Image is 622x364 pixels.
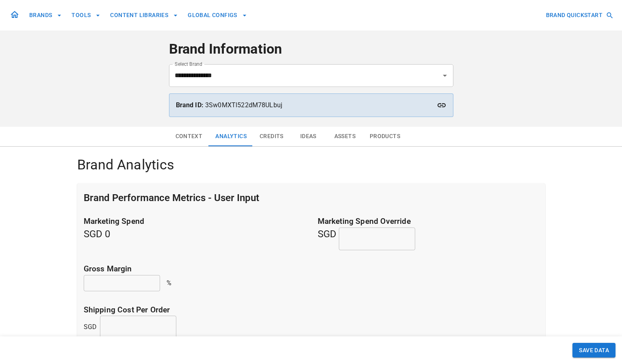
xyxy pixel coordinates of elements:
h5: SGD 0 [84,216,305,250]
h4: Brand Analytics [77,156,545,173]
p: Gross margin [84,263,539,275]
button: CONTENT LIBRARIES [107,8,181,23]
div: Brand Performance Metrics - User Input [77,183,545,212]
button: Context [169,127,209,146]
p: % [167,278,171,288]
h5: SGD [318,216,539,250]
button: Products [363,127,407,146]
h4: Brand Information [169,41,453,58]
button: GLOBAL CONFIGS [184,8,250,23]
button: Assets [327,127,363,146]
p: Marketing Spend Override [318,216,539,227]
p: Shipping cost per order [84,304,539,316]
p: Marketing Spend [84,216,305,227]
button: Analytics [209,127,253,146]
strong: Brand ID: [176,101,204,109]
button: SAVE DATA [572,343,615,358]
button: Open [439,70,451,81]
button: TOOLS [68,8,104,23]
p: SGD [84,322,97,332]
h5: Brand Performance Metrics - User Input [84,191,259,204]
button: BRANDS [26,8,65,23]
p: 3Sw0MXTl522dM78ULbuj [176,100,446,110]
button: Ideas [290,127,327,146]
button: BRAND QUICKSTART [543,8,615,23]
label: Select Brand [175,61,202,67]
button: Credits [253,127,290,146]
